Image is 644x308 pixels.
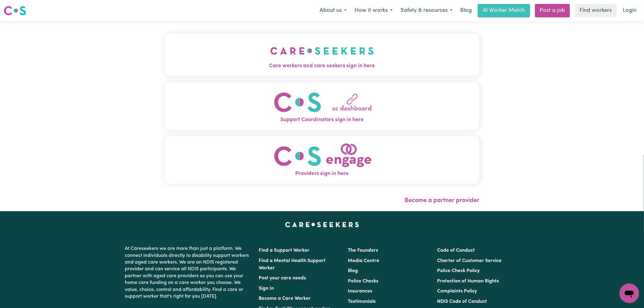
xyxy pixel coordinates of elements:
[348,279,378,284] a: Police Checks
[165,62,479,70] span: Care workers and care seekers sign in here
[351,4,397,17] button: How it works
[348,289,372,294] a: Insurances
[478,4,530,17] a: AI Worker Match
[4,4,26,18] a: Careseekers logo
[125,243,251,302] p: At Careseekers we are more than just a platform. We connect individuals directly to disability su...
[404,198,479,204] a: Become a partner provider
[619,4,640,17] a: Login
[259,286,274,291] a: Sign In
[259,258,326,271] a: Find a Mental Health Support Worker
[259,296,311,301] a: Become a Care Worker
[620,284,639,303] iframe: Button to launch messaging window
[348,248,378,253] a: The Founders
[535,4,570,17] a: Post a job
[259,276,306,281] a: Post your care needs
[165,170,479,178] span: Providers sign in here
[259,248,310,253] a: Find a Support Worker
[165,136,479,184] button: Providers sign in here
[165,33,479,76] button: Care workers and care seekers sign in here
[285,222,359,227] a: Careseekers home page
[348,258,379,263] a: Media Centre
[348,299,376,304] a: Testimonials
[437,248,475,253] a: Code of Conduct
[437,268,480,273] a: Police Check Policy
[437,279,499,284] a: Protection of Human Rights
[575,4,617,17] a: Find workers
[437,258,502,263] a: Charter of Customer Service
[457,4,475,17] a: Blog
[165,82,479,130] button: Support Coordinators sign in here
[165,116,479,124] span: Support Coordinators sign in here
[4,5,26,16] img: Careseekers logo
[437,299,487,304] a: NDIS Code of Conduct
[348,268,358,273] a: Blog
[437,289,477,294] a: Complaints Policy
[397,4,457,17] button: Safety & resources
[316,4,351,17] button: About us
